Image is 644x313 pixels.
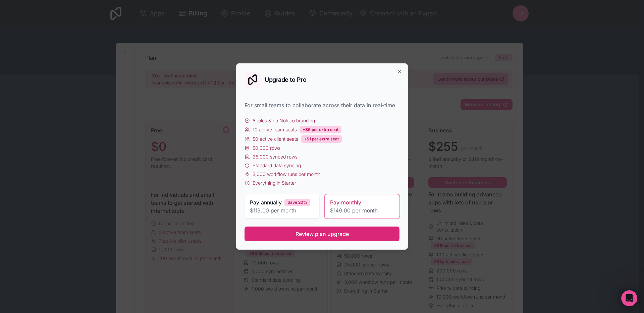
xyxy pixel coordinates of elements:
p: The team can also help [33,8,84,15]
button: Send a message… [115,211,126,222]
span: 6 roles & no Noloco branding [253,117,315,124]
h1: Help Bot [33,3,55,8]
span: Review plan upgrade [296,230,349,238]
span: Pay annually [250,198,282,206]
iframe: Intercom live chat [621,290,637,306]
h2: Upgrade to Pro [265,77,307,83]
span: 10 active team seats [253,126,297,133]
span: Everything in Starter [253,180,296,186]
textarea: Ask a question… [6,200,128,211]
span: 25,000 synced rows [253,153,298,160]
div: Close [118,3,130,15]
button: Review plan upgrade [245,227,399,241]
button: Start recording [43,214,48,220]
div: Save 20% [284,199,310,206]
span: Standard data syncing [253,162,301,169]
span: $119.00 per month [250,206,314,214]
button: Gif picker [21,214,26,220]
button: Emoji picker [10,214,16,220]
div: +$1 per extra seat [301,135,342,143]
span: Pay monthly [330,198,361,206]
button: go back [4,3,17,15]
span: 50 active client seats [253,136,298,142]
span: 3,000 workflow runs per month [253,171,320,178]
div: +$6 per extra seat [300,126,341,133]
img: Profile image for Help Bot [19,4,30,14]
button: Upload attachment [32,214,37,220]
div: For small teams to collaborate across their data in real-time [245,101,399,109]
span: 50,000 rows [253,145,280,151]
span: $149.00 per month [330,206,394,214]
button: Home [105,3,118,15]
